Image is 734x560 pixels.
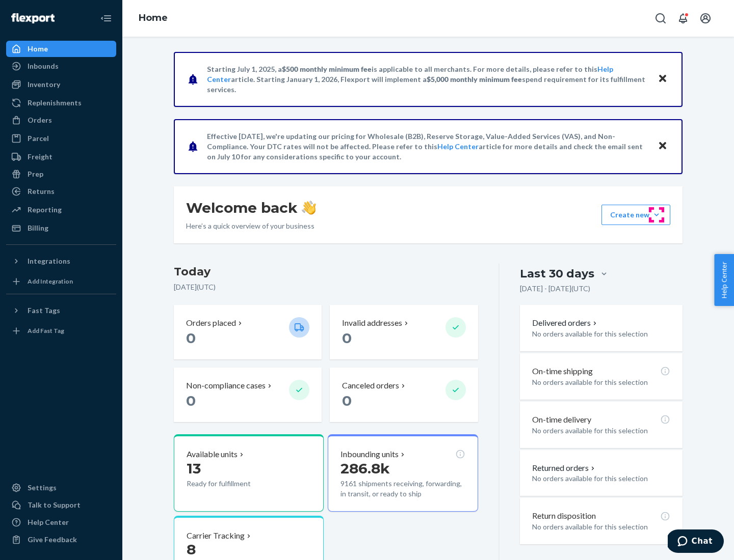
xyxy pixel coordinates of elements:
button: Close [656,139,669,154]
button: Orders placed 0 [174,305,322,359]
span: 0 [342,392,352,409]
p: No orders available for this selection [532,426,670,436]
button: Canceled orders 0 [330,368,478,422]
div: Settings [28,483,57,493]
button: Fast Tags [6,302,116,319]
a: Help Center [6,514,116,530]
span: 13 [187,460,201,477]
a: Orders [6,112,116,128]
iframe: Opens a widget where you can chat to one of our agents [668,529,724,555]
div: Replenishments [28,98,82,108]
p: Effective [DATE], we're updating our pricing for Wholesale (B2B), Reserve Storage, Value-Added Se... [207,131,648,162]
button: Talk to Support [6,497,116,513]
h1: Welcome back [186,199,316,217]
span: $5,000 monthly minimum fee [427,75,522,83]
div: Add Fast Tag [28,326,64,335]
p: Carrier Tracking [187,530,245,542]
div: Parcel [28,133,49,144]
a: Inbounds [6,58,116,74]
button: Delivered orders [532,317,599,329]
div: Orders [28,115,52,125]
p: Orders placed [186,317,236,329]
div: Freight [28,152,53,162]
div: Billing [28,223,48,233]
div: Reporting [28,205,62,215]
span: 286.8k [340,460,390,477]
a: Freight [6,149,116,165]
div: Home [28,44,48,54]
a: Help Center [437,142,479,151]
button: Returned orders [532,462,597,474]
p: Canceled orders [342,380,399,391]
p: Starting July 1, 2025, a is applicable to all merchants. For more details, please refer to this a... [207,64,648,95]
p: Here’s a quick overview of your business [186,221,316,231]
ol: breadcrumbs [130,4,176,33]
a: Add Integration [6,273,116,290]
a: Parcel [6,130,116,147]
span: 0 [186,329,196,347]
h3: Today [174,264,478,280]
button: Open account menu [695,8,716,29]
p: No orders available for this selection [532,377,670,387]
p: Invalid addresses [342,317,402,329]
p: On-time shipping [532,366,593,377]
button: Help Center [714,254,734,306]
p: No orders available for this selection [532,329,670,339]
p: Ready for fulfillment [187,479,281,489]
span: 8 [187,541,196,558]
a: Home [139,12,168,23]
span: $500 monthly minimum fee [282,65,372,73]
div: Inbounds [28,61,59,71]
button: Non-compliance cases 0 [174,368,322,422]
button: Close [656,72,669,87]
div: Inventory [28,79,60,90]
button: Create new [601,205,670,225]
p: Non-compliance cases [186,380,266,391]
a: Add Fast Tag [6,323,116,339]
button: Close Navigation [96,8,116,29]
div: Give Feedback [28,535,77,545]
button: Invalid addresses 0 [330,305,478,359]
button: Open notifications [673,8,693,29]
p: No orders available for this selection [532,522,670,532]
div: Prep [28,169,43,179]
a: Prep [6,166,116,182]
p: Return disposition [532,510,596,522]
p: On-time delivery [532,414,591,426]
p: 9161 shipments receiving, forwarding, in transit, or ready to ship [340,479,465,499]
div: Integrations [28,256,70,266]
a: Returns [6,183,116,200]
p: Inbounding units [340,449,399,460]
a: Billing [6,220,116,236]
button: Give Feedback [6,531,116,548]
div: Talk to Support [28,500,81,510]
div: Fast Tags [28,305,60,316]
span: 0 [342,329,352,347]
a: Replenishments [6,95,116,111]
img: hand-wave emoji [302,201,316,215]
button: Open Search Box [650,8,671,29]
div: Returns [28,186,55,197]
button: Integrations [6,253,116,269]
img: Flexport logo [11,13,55,23]
a: Settings [6,480,116,496]
div: Last 30 days [520,266,594,282]
p: Available units [187,449,238,460]
button: Inbounding units286.8k9161 shipments receiving, forwarding, in transit, or ready to ship [328,434,478,512]
a: Inventory [6,76,116,93]
a: Reporting [6,202,116,218]
a: Home [6,41,116,57]
button: Available units13Ready for fulfillment [174,434,324,512]
span: 0 [186,392,196,409]
p: [DATE] - [DATE] ( UTC ) [520,284,590,294]
div: Add Integration [28,277,73,286]
div: Help Center [28,517,69,527]
p: No orders available for this selection [532,473,670,484]
p: [DATE] ( UTC ) [174,282,478,292]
